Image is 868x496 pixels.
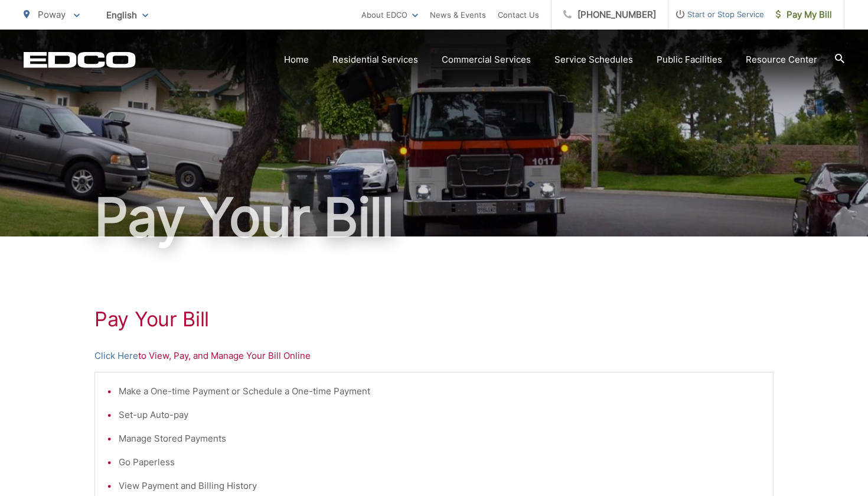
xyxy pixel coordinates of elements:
[24,188,844,247] h1: Pay Your Bill
[38,9,66,20] span: Poway
[498,8,539,22] a: Contact Us
[119,479,761,493] li: View Payment and Billing History
[97,5,157,25] span: English
[332,53,418,67] a: Residential Services
[776,8,832,22] span: Pay My Bill
[94,349,774,363] p: to View, Pay, and Manage Your Bill Online
[119,408,761,422] li: Set-up Auto-pay
[746,53,817,67] a: Resource Center
[657,53,722,67] a: Public Facilities
[119,455,761,469] li: Go Paperless
[24,51,136,68] a: EDCD logo. Return to the homepage.
[284,53,309,67] a: Home
[94,349,138,363] a: Click Here
[119,432,761,446] li: Manage Stored Payments
[361,8,418,22] a: About EDCO
[554,53,633,67] a: Service Schedules
[430,8,486,22] a: News & Events
[442,53,531,67] a: Commercial Services
[94,307,774,331] h1: Pay Your Bill
[119,384,761,398] li: Make a One-time Payment or Schedule a One-time Payment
